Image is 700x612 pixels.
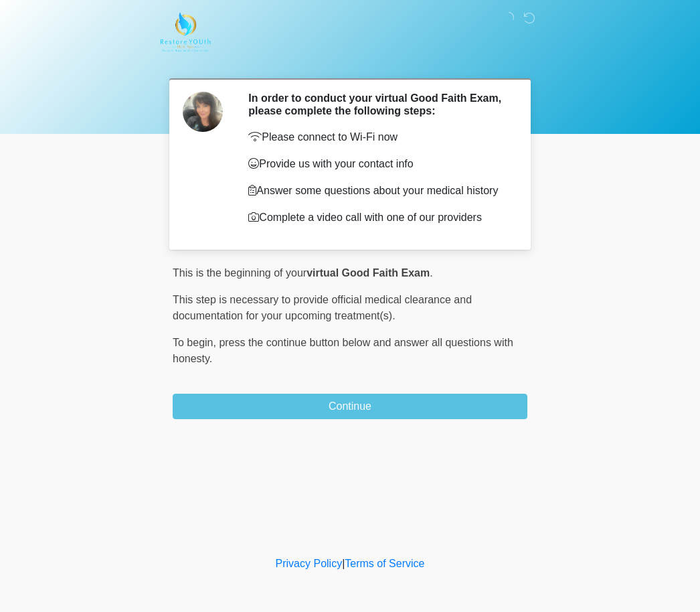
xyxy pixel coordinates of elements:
p: Answer some questions about your medical history [248,183,507,199]
span: This step is necessary to provide official medical clearance and documentation for your upcoming ... [173,294,472,321]
a: Privacy Policy [276,558,343,569]
p: Please connect to Wi-Fi now [248,129,507,145]
span: . [430,267,432,279]
img: Restore YOUth Med Spa Logo [159,10,211,54]
strong: virtual Good Faith Exam [307,267,430,279]
span: press the continue button below and answer all questions with honesty. [173,337,513,364]
p: Complete a video call with one of our providers [248,210,507,226]
p: Provide us with your contact info [248,156,507,172]
button: Continue [173,394,527,419]
span: To begin, [173,337,219,348]
a: | [342,558,345,569]
span: This is the beginning of your [173,267,307,279]
a: Terms of Service [345,558,424,569]
h2: In order to conduct your virtual Good Faith Exam, please complete the following steps: [248,92,507,117]
img: Agent Avatar [183,92,223,132]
